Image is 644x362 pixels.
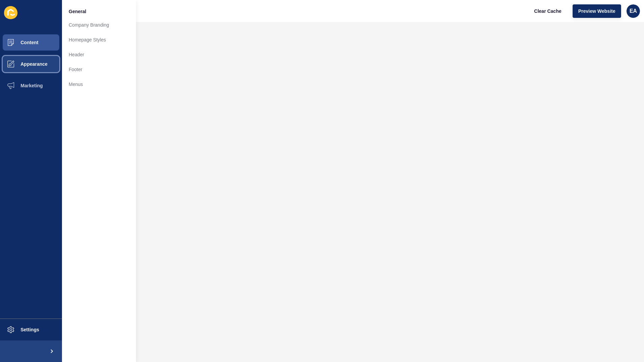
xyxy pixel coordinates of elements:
button: Preview Website [573,4,621,18]
span: General [69,8,86,15]
span: Clear Cache [534,8,561,14]
span: Preview Website [578,8,615,14]
a: Homepage Styles [62,32,136,47]
button: Clear Cache [528,4,567,18]
a: Footer [62,62,136,77]
span: EA [630,8,637,14]
a: Company Branding [62,18,136,32]
a: Header [62,47,136,62]
a: Menus [62,77,136,92]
